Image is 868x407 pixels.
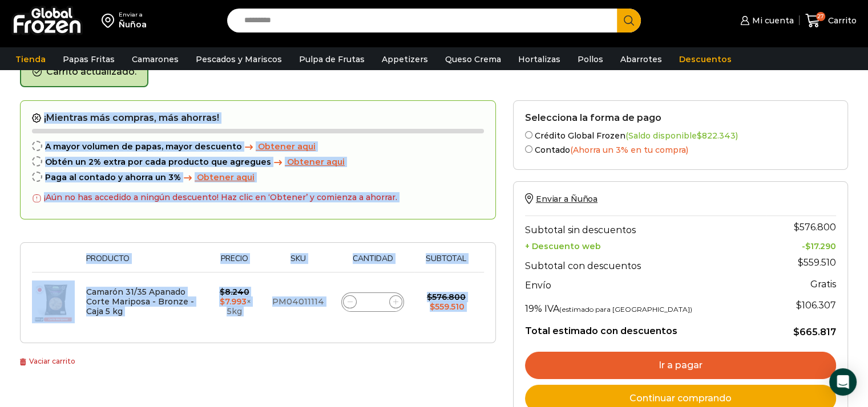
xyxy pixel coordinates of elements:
[749,15,794,26] span: Mi cuenta
[525,112,836,123] h2: Selecciona la forma de pago
[805,7,857,34] a: 27 Carrito
[816,12,825,21] span: 27
[805,241,810,251] span: $
[794,222,836,233] bdi: 576.800
[427,292,466,302] bdi: 576.800
[525,215,766,238] th: Subtotal sin descuentos
[766,238,836,251] td: -
[794,222,800,233] span: $
[102,11,119,30] img: address-field-icon.svg
[32,142,484,152] div: A mayor volumen de papas, mayor descuento
[197,172,255,182] span: Obtener aqui
[204,254,265,272] th: Precio
[20,357,75,365] a: Vaciar carrito
[430,302,435,312] span: $
[10,48,51,70] a: Tienda
[287,157,345,167] span: Obtener aqui
[265,254,332,272] th: Sku
[126,48,184,70] a: Camarones
[32,188,398,207] div: ¡Aún no has accedido a ningún descuento! Haz clic en ‘Obtener’ y comienza a ahorrar.
[365,294,381,310] input: Product quantity
[190,48,288,70] a: Pescados y Mariscos
[572,48,609,70] a: Pollos
[525,294,766,317] th: 19% IVA
[57,48,120,70] a: Papas Fritas
[829,368,857,396] div: Open Intercom Messenger
[798,257,804,268] span: $
[525,238,766,251] th: + Descuento web
[737,9,793,32] a: Mi cuenta
[32,157,484,167] div: Obtén un 2% extra por cada producto que agregues
[810,279,836,290] strong: Gratis
[265,272,332,332] td: PM04011114
[796,300,836,311] span: 106.307
[32,173,484,182] div: Paga al contado y ahorra un 3%
[798,257,836,268] bdi: 559.510
[617,9,641,32] button: Search button
[204,272,265,332] td: × 5kg
[793,327,836,337] bdi: 665.817
[119,19,147,30] div: Ñuñoa
[805,241,836,251] bdi: 17.290
[697,131,736,141] bdi: 822.343
[271,157,345,167] a: Obtener aqui
[825,15,857,26] span: Carrito
[293,48,370,70] a: Pulpa de Frutas
[793,327,800,337] span: $
[219,296,224,307] span: $
[86,287,194,316] a: Camarón 31/35 Apanado Corte Mariposa - Bronze - Caja 5 kg
[673,48,737,70] a: Descuentos
[258,141,316,152] span: Obtener aqui
[376,48,434,70] a: Appetizers
[570,145,688,155] span: (Ahorra un 3% en tu compra)
[525,129,836,141] label: Crédito Global Frozen
[525,143,836,155] label: Contado
[525,131,532,139] input: Crédito Global Frozen(Saldo disponible$822.343)
[80,254,204,272] th: Producto
[242,142,316,152] a: Obtener aqui
[332,254,414,272] th: Cantidad
[525,274,766,294] th: Envío
[219,287,224,297] span: $
[181,173,255,182] a: Obtener aqui
[439,48,507,70] a: Queso Crema
[219,287,249,297] bdi: 8.240
[796,300,802,311] span: $
[427,292,432,302] span: $
[32,112,484,124] h2: ¡Mientras más compras, más ahorras!
[625,131,738,141] span: (Saldo disponible )
[430,302,465,312] bdi: 559.510
[414,254,478,272] th: Subtotal
[219,296,246,307] bdi: 7.993
[536,194,597,204] span: Enviar a Ñuñoa
[615,48,668,70] a: Abarrotes
[525,145,532,153] input: Contado(Ahorra un 3% en tu compra)
[119,11,147,19] div: Enviar a
[20,58,148,87] div: Carrito actualizado.
[525,352,836,379] a: Ir a pagar
[512,48,566,70] a: Hortalizas
[697,131,702,141] span: $
[525,317,766,339] th: Total estimado con descuentos
[525,251,766,274] th: Subtotal con descuentos
[525,194,597,204] a: Enviar a Ñuñoa
[559,305,692,314] small: (estimado para [GEOGRAPHIC_DATA])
